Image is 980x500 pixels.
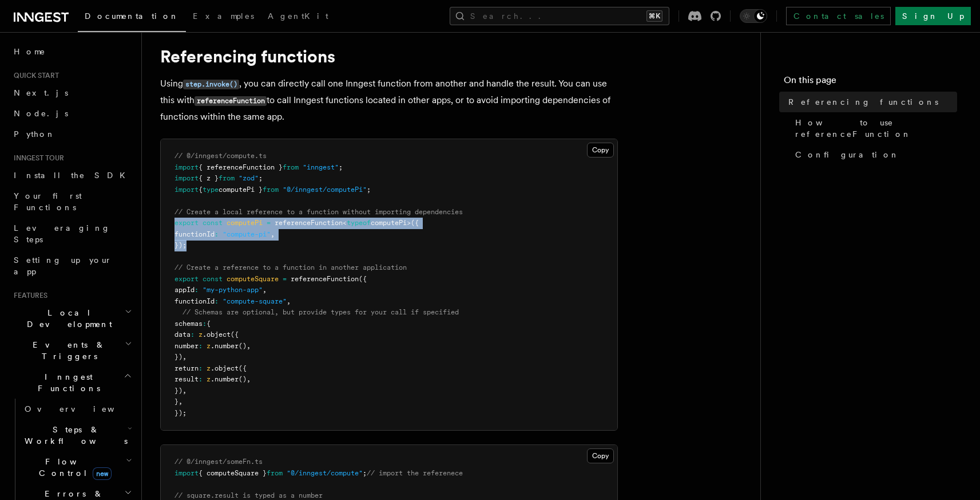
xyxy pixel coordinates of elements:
[9,250,134,282] a: Setting up your app
[183,78,239,89] a: step.invoke()
[174,397,178,405] span: }
[20,419,134,451] button: Steps & Workflows
[267,469,283,477] span: from
[14,88,68,97] span: Next.js
[587,448,614,463] button: Copy
[195,96,267,106] code: referenceFunction
[247,375,251,383] span: ,
[211,364,239,372] span: .object
[259,174,263,182] span: ;
[263,286,267,294] span: ,
[287,297,291,305] span: ,
[9,103,134,124] a: Node.js
[14,129,55,139] span: Python
[9,334,134,367] button: Events & Triggers
[193,11,254,21] span: Examples
[795,149,899,160] span: Configuration
[182,308,459,316] span: // Schemas are optional, but provide types for your call if specified
[219,186,263,194] span: computePi }
[174,491,323,499] span: // square.result is typed as a number
[9,307,125,330] span: Local Development
[895,7,971,25] a: Sign Up
[9,71,59,80] span: Quick start
[20,451,134,483] button: Flow Controlnew
[160,76,618,125] p: Using , you can directly call one Inngest function from another and handle the result. You can us...
[174,409,187,417] span: });
[275,219,343,227] span: referenceFunction
[207,375,211,383] span: z
[788,96,938,108] span: Referencing functions
[283,163,299,171] span: from
[174,208,463,216] span: // Create a local reference to a function without importing dependencies
[174,375,199,383] span: result
[191,330,195,338] span: :
[219,174,235,182] span: from
[646,10,662,22] kbd: ⌘K
[207,364,211,372] span: z
[9,302,134,334] button: Local Development
[186,3,261,31] a: Examples
[239,174,259,182] span: "zod"
[9,218,134,250] a: Leveraging Steps
[795,117,957,140] span: How to use referenceFunction
[14,191,82,212] span: Your first Functions
[199,364,203,372] span: :
[174,174,199,182] span: import
[207,342,211,350] span: z
[363,469,367,477] span: ;
[231,330,239,338] span: ({
[203,219,223,227] span: const
[14,46,46,57] span: Home
[174,387,182,395] span: })
[174,353,182,361] span: })
[9,339,125,362] span: Events & Triggers
[174,241,187,249] span: });
[239,375,247,383] span: ()
[174,219,199,227] span: export
[199,163,283,171] span: { referenceFunction }
[268,11,328,21] span: AgentKit
[199,174,219,182] span: { z }
[784,73,957,92] h4: On this page
[14,223,110,244] span: Leveraging Steps
[223,230,271,238] span: "compute-pi"
[215,297,219,305] span: :
[183,80,239,89] code: step.invoke()
[85,11,179,21] span: Documentation
[227,275,279,283] span: computeSquare
[160,46,618,66] h1: Referencing functions
[786,7,891,25] a: Contact sales
[215,230,219,238] span: :
[203,320,207,328] span: :
[211,342,239,350] span: .number
[791,112,957,144] a: How to use referenceFunction
[195,286,199,294] span: :
[14,255,112,276] span: Setting up your app
[174,458,263,466] span: // @/inngest/someFn.ts
[174,275,199,283] span: export
[239,342,247,350] span: ()
[93,467,112,480] span: new
[78,3,186,32] a: Documentation
[371,219,419,227] span: computePi>({
[203,286,263,294] span: "my-python-app"
[263,186,279,194] span: from
[261,3,335,31] a: AgentKit
[20,424,128,447] span: Steps & Workflows
[174,342,199,350] span: number
[174,330,191,338] span: data
[199,469,267,477] span: { computeSquare }
[178,397,182,405] span: ,
[784,92,957,112] a: Referencing functions
[174,152,267,160] span: // @/inngest/compute.ts
[203,186,219,194] span: type
[740,9,767,23] button: Toggle dark mode
[347,219,371,227] span: typeof
[174,364,199,372] span: return
[9,371,124,394] span: Inngest Functions
[267,219,271,227] span: =
[450,7,669,25] button: Search...⌘K
[174,297,215,305] span: functionId
[9,124,134,144] a: Python
[291,275,359,283] span: referenceFunction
